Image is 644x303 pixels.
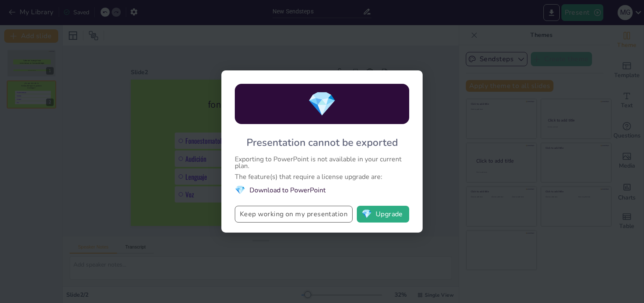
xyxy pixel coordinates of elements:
[307,88,337,120] span: diamond
[235,184,245,196] span: diamond
[247,136,398,149] div: Presentation cannot be exported
[235,206,353,223] button: Keep working on my presentation
[235,156,409,169] div: Exporting to PowerPoint is not available in your current plan.
[235,184,409,196] li: Download to PowerPoint
[357,206,409,223] button: diamondUpgrade
[235,174,409,180] div: The feature(s) that require a license upgrade are:
[361,210,372,218] span: diamond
